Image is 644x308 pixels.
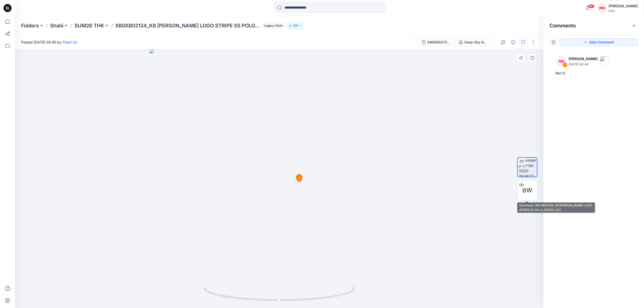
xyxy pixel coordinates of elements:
div: Deep Sky Blue - C2P [464,39,488,45]
p: [PERSON_NAME] [569,56,598,62]
a: Shahi [50,22,63,29]
a: SUM26 THK [74,22,104,29]
span: Legacy Style [262,23,285,29]
div: PVH [609,9,638,13]
p: [DATE] 00:48 [569,62,598,67]
p: XB0XB02134_KB [PERSON_NAME] LOGO STRIPE SS POLO_PROTO_V01 [115,22,260,29]
img: turntable-07-08-2025-08:46:31 [519,158,537,177]
button: Legacy Style [260,22,285,29]
div: RM [597,4,607,13]
button: 124 [287,22,304,29]
a: Shahi 3d [62,40,77,44]
button: XB0XB02134_KB [PERSON_NAME] LOGO STRIPE SS POLO_PROTO_V01 [418,38,454,46]
p: 124 [293,23,298,28]
a: Folders [21,22,39,29]
span: 99+ [587,4,595,8]
div: XB0XB02134_KB [PERSON_NAME] LOGO STRIPE SS POLO_PROTO_V01 [427,39,450,45]
div: Rec'd [555,70,632,76]
div: RM [556,56,567,66]
div: 1 [562,62,568,67]
button: Add Comment [559,38,638,46]
button: Details [509,38,517,46]
div: [PERSON_NAME] [609,3,638,9]
span: Posted [DATE] 08:45 by [21,39,77,45]
span: BW [522,186,532,195]
h2: Comments [549,23,576,29]
button: Deep Sky Blue - C2P [456,38,491,46]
